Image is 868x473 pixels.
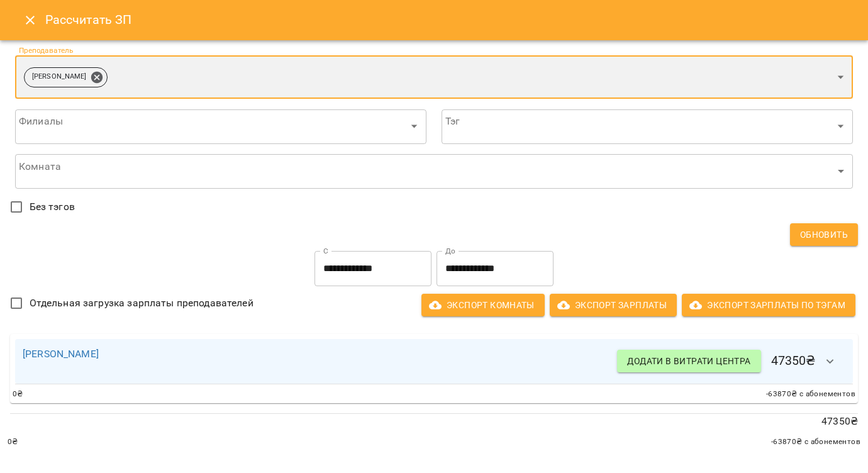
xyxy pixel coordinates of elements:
span: -63870 ₴ с абонементов [766,388,855,401]
div: ​ [15,109,426,144]
button: Додати в витрати центра [617,350,760,372]
span: Додати в витрати центра [627,353,750,369]
span: 0 ₴ [13,388,23,401]
div: ​ [442,109,853,144]
span: Отдельная загрузка зарплаты преподавателей [30,296,253,311]
h6: 47350 ₴ [617,347,845,377]
span: Обновить [800,227,848,242]
span: Без тэгов [30,199,75,214]
p: [PERSON_NAME] [32,72,86,82]
span: 0 ₴ [8,436,18,448]
button: Экспорт Зарплаты по тэгам [682,294,855,316]
span: -63870 ₴ с абонементов [771,436,860,448]
button: Close [15,5,45,35]
span: Экспорт Зарплаты по тэгам [692,298,845,313]
span: Экспорт комнаты [431,298,535,313]
button: Обновить [790,223,858,246]
p: 47350 ₴ [10,414,858,429]
div: ​ [15,154,853,189]
a: [PERSON_NAME] [23,348,99,360]
h6: Рассчитать ЗП [45,10,853,30]
div: [PERSON_NAME] [24,67,108,87]
button: Экспорт комнаты [421,294,545,316]
button: Экспорт Зарплаты [550,294,677,316]
span: Экспорт Зарплаты [560,298,667,313]
div: [PERSON_NAME] [15,55,853,99]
